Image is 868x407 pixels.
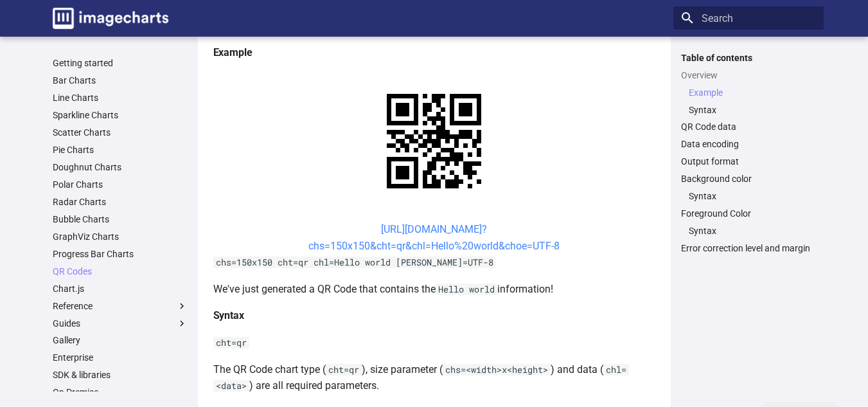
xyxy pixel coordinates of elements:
a: Bar Charts [53,75,188,86]
a: Chart.js [53,283,188,294]
p: We've just generated a QR Code that contains the information! [213,281,655,298]
code: cht=qr [326,364,362,375]
img: chart [364,71,504,211]
h4: Syntax [213,307,655,324]
a: Polar Charts [53,179,188,190]
a: [URL][DOMAIN_NAME]?chs=150x150&cht=qr&chl=Hello%20world&choe=UTF-8 [308,223,560,252]
input: Search [673,6,824,30]
a: Gallery [53,334,188,346]
nav: Table of contents [673,52,824,255]
a: Syntax [689,104,816,116]
a: Output format [681,156,816,167]
a: Image-Charts documentation [48,3,173,34]
a: Pie Charts [53,144,188,156]
a: Data encoding [681,138,816,150]
a: Example [689,87,816,98]
h4: Example [213,44,655,61]
a: Sparkline Charts [53,109,188,121]
img: logo [53,8,168,29]
a: Syntax [689,190,816,202]
nav: Overview [681,87,816,116]
a: Bubble Charts [53,213,188,225]
a: Getting started [53,57,188,69]
a: QR Codes [53,266,188,277]
a: SDK & libraries [53,369,188,381]
a: Foreground Color [681,208,816,219]
a: Line Charts [53,92,188,104]
a: Doughnut Charts [53,161,188,173]
nav: Background color [681,190,816,202]
a: GraphViz Charts [53,231,188,242]
p: The QR Code chart type ( ), size parameter ( ) and data ( ) are all required parameters. [213,361,655,394]
label: Reference [53,300,188,312]
code: chs=<width>x<height> [443,364,551,375]
nav: Foreground Color [681,225,816,237]
a: Error correction level and margin [681,242,816,254]
label: Guides [53,318,188,329]
a: Scatter Charts [53,127,188,138]
code: chs=150x150 cht=qr chl=Hello world [PERSON_NAME]=UTF-8 [213,257,496,268]
a: On Premise [53,386,188,398]
a: Background color [681,173,816,185]
a: Syntax [689,225,816,237]
a: Radar Charts [53,196,188,208]
a: Enterprise [53,352,188,363]
a: Progress Bar Charts [53,248,188,260]
a: Overview [681,69,816,81]
label: Table of contents [673,52,824,64]
a: QR Code data [681,121,816,132]
code: cht=qr [213,337,249,348]
code: Hello world [436,284,497,295]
